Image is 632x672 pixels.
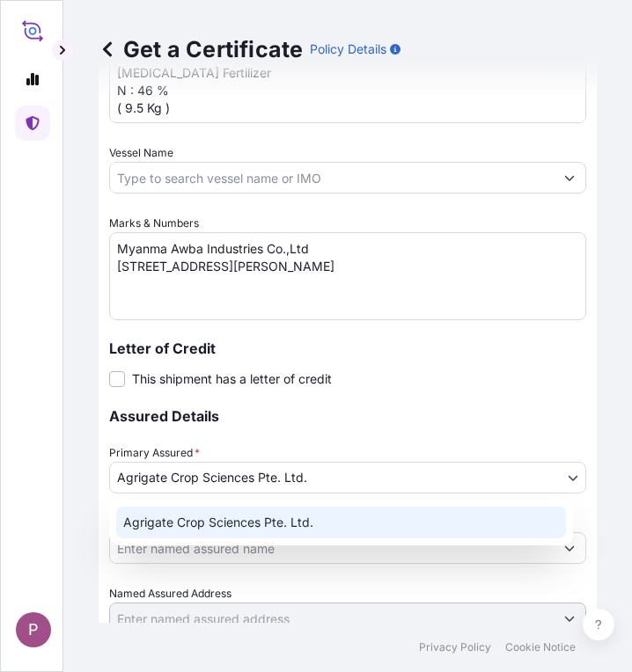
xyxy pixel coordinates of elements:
[132,370,332,388] span: This shipment has a letter of credit
[419,640,491,654] a: Privacy Policy
[109,444,200,462] span: Primary Assured
[554,603,585,634] button: Show suggestions
[109,585,231,603] label: Named Assured Address
[110,532,554,564] input: Assured Name
[109,341,586,355] p: Letter of Credit
[554,532,585,564] button: Show suggestions
[109,144,173,162] label: Vessel Name
[110,162,554,194] input: Type to search vessel name or IMO
[28,621,39,639] span: P
[117,469,307,486] span: Agrigate Crop Sciences Pte. Ltd.
[116,507,566,538] div: Agrigate Crop Sciences Pte. Ltd.
[110,603,554,634] input: Named Assured Address
[109,462,586,493] button: Agrigate Crop Sciences Pte. Ltd.
[109,409,586,423] p: Assured Details
[99,35,303,63] p: Get a Certificate
[554,162,585,194] button: Show suggestions
[310,40,386,58] p: Policy Details
[505,640,576,654] a: Cookie Notice
[109,215,199,232] label: Marks & Numbers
